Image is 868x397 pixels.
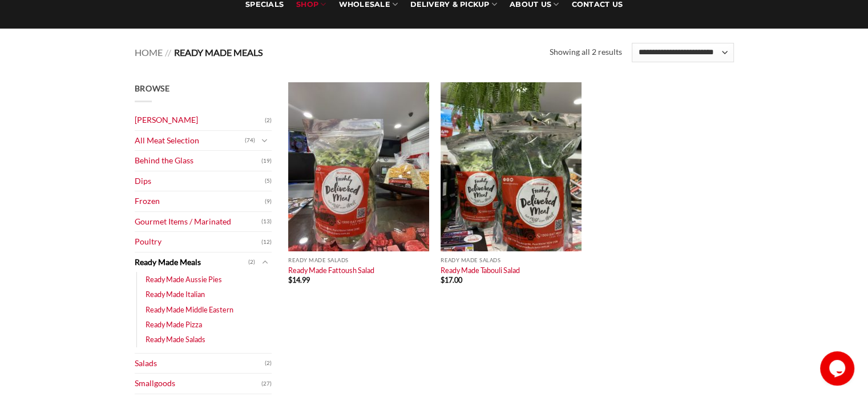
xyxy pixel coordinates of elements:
a: Home [135,47,163,58]
select: Shop order [632,43,733,62]
p: Ready Made Salads [288,257,429,263]
span: (19) [261,153,272,170]
span: (2) [265,355,272,372]
a: Ready Made Italian [146,287,205,302]
a: Gourmet Items / Marinated [135,212,261,232]
a: All Meat Selection [135,131,245,151]
a: Ready Made Pizza [146,317,202,332]
span: (2) [265,112,272,129]
a: Ready Made Tabouli Salad [441,266,520,275]
a: [PERSON_NAME] [135,110,265,130]
span: (27) [261,375,272,392]
bdi: 14.99 [288,275,310,284]
span: (12) [261,234,272,251]
img: Ready Made Tabouli Salad [441,82,582,251]
p: Ready Made Salads [441,257,582,263]
span: $ [288,275,292,284]
a: Ready Made Aussie Pies [146,272,222,287]
a: Smallgoods [135,374,261,394]
a: Salads [135,354,265,374]
span: (13) [261,213,272,230]
a: Behind the Glass [135,151,261,171]
span: (9) [265,193,272,210]
p: Showing all 2 results [550,46,622,59]
a: Ready Made Meals [135,252,248,272]
a: Ready Made Salads [146,332,205,347]
a: Ready Made Fattoush Salad [288,266,374,275]
span: (74) [245,132,255,149]
a: Frozen [135,191,265,211]
a: Ready Made Middle Eastern [146,302,233,317]
span: (2) [248,254,255,271]
a: Poultry [135,232,261,252]
span: Browse [135,83,170,93]
bdi: 17.00 [441,275,462,284]
span: Ready Made Meals [174,47,263,58]
span: (5) [265,173,272,190]
iframe: chat widget [820,351,857,386]
img: Ready Made Fattoush Salad [288,82,429,251]
span: // [165,47,171,58]
button: Toggle [258,256,272,268]
a: Dips [135,171,265,191]
button: Toggle [258,134,272,147]
span: $ [441,275,445,284]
